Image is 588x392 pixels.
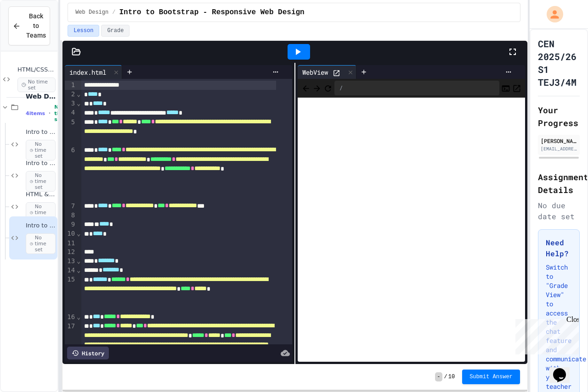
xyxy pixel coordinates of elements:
[546,237,572,259] h3: Need Help?
[26,171,56,192] span: No time set
[17,66,56,74] span: HTML/CSS/JavaScript Testing
[65,146,76,202] div: 6
[4,4,63,58] div: Chat with us now!Close
[65,239,76,248] div: 11
[65,81,76,90] div: 1
[65,220,76,229] div: 9
[298,65,356,79] div: WebView
[65,211,76,220] div: 8
[75,9,108,16] span: Web Design
[541,145,577,152] div: [EMAIL_ADDRESS][DOMAIN_NAME]
[26,11,46,40] span: Back to Teams
[537,4,565,25] div: My Account
[512,315,579,354] iframe: chat widget
[298,67,333,77] div: WebView
[334,81,499,95] div: /
[301,82,311,94] span: Back
[448,373,455,381] span: 10
[501,83,510,94] button: Console
[538,200,580,222] div: No due date set
[65,275,76,312] div: 15
[65,67,111,77] div: index.html
[538,37,580,88] h1: CEN 2025/26 S1 TEJ3/4M
[26,160,56,167] span: Intro to CSS
[65,99,76,108] div: 3
[65,118,76,146] div: 5
[65,266,76,275] div: 14
[67,347,109,359] div: History
[76,230,81,237] span: Fold line
[26,191,56,199] span: HTML & CSS Layout
[76,313,81,320] span: Fold line
[65,65,122,79] div: index.html
[68,25,99,37] button: Lesson
[26,110,45,116] span: 4 items
[26,202,56,223] span: No time set
[538,171,580,196] h2: Assignment Details
[541,137,577,145] div: [PERSON_NAME] (Student)
[76,257,81,265] span: Fold line
[435,372,442,381] span: -
[65,322,76,387] div: 17
[112,9,115,16] span: /
[49,110,51,117] span: •
[26,233,56,254] span: No time set
[17,77,56,92] span: No time set
[54,104,67,122] span: No time set
[512,83,521,94] button: Open in new tab
[65,257,76,266] div: 13
[462,370,520,384] button: Submit Answer
[323,83,333,94] button: Refresh
[65,313,76,322] div: 16
[65,90,76,99] div: 2
[538,104,580,129] h2: Your Progress
[549,355,579,383] iframe: chat widget
[444,373,447,381] span: /
[101,25,130,37] button: Grade
[65,248,76,257] div: 12
[298,98,525,362] iframe: Web Preview
[65,108,76,117] div: 4
[26,140,56,161] span: No time set
[469,373,513,381] span: Submit Answer
[8,6,50,45] button: Back to Teams
[312,82,322,94] span: Forward
[119,7,304,18] span: Intro to Bootstrap - Responsive Web Design
[26,128,56,136] span: Intro to HTML
[65,229,76,238] div: 10
[76,99,81,107] span: Fold line
[76,90,81,98] span: Fold line
[26,222,56,230] span: Intro to Bootstrap - Responsive Web Design
[65,202,76,211] div: 7
[76,266,81,274] span: Fold line
[26,92,56,100] span: Web Design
